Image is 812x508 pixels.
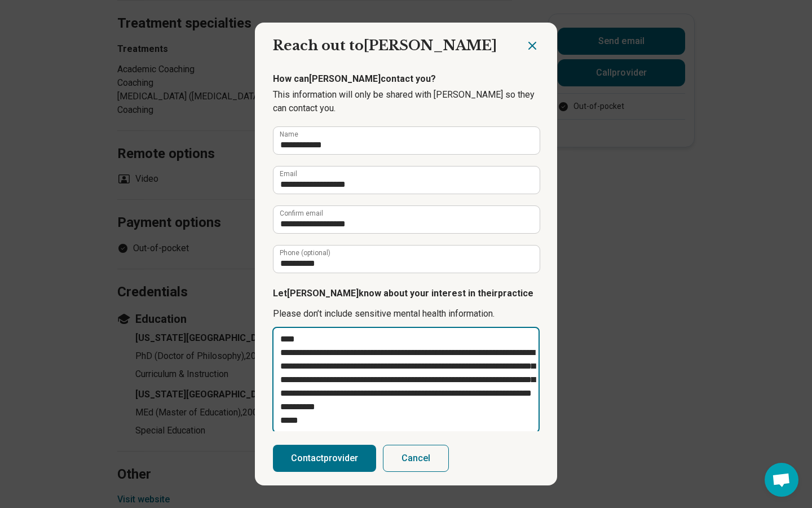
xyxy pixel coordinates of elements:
button: Cancel [383,445,449,472]
label: Phone (optional) [280,249,330,256]
p: Please don’t include sensitive mental health information. [273,307,539,321]
button: Contactprovider [273,445,376,472]
label: Email [280,170,297,177]
span: Reach out to [PERSON_NAME] [273,37,497,54]
p: Let [PERSON_NAME] know about your interest in their practice [273,287,539,300]
label: Name [280,131,298,138]
button: Close dialog [526,39,539,52]
p: How can [PERSON_NAME] contact you? [273,72,539,86]
label: Confirm email [280,210,323,217]
p: This information will only be shared with [PERSON_NAME] so they can contact you. [273,88,539,115]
